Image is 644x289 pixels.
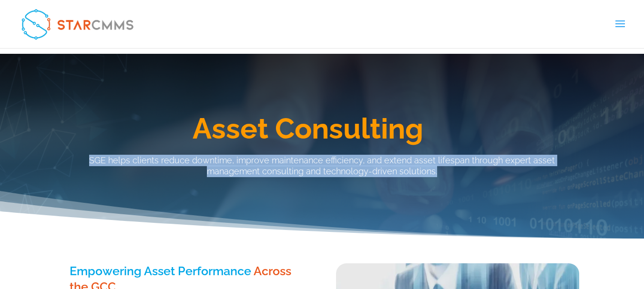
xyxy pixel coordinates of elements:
span: Empowering Asset Performance [70,264,251,278]
h1: Asset Consulting [36,114,580,148]
iframe: Chat Widget [596,243,644,289]
p: SGE helps clients reduce downtime, improve maintenance efficiency, and extend asset lifespan thro... [65,155,580,178]
img: StarCMMS [16,4,139,44]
